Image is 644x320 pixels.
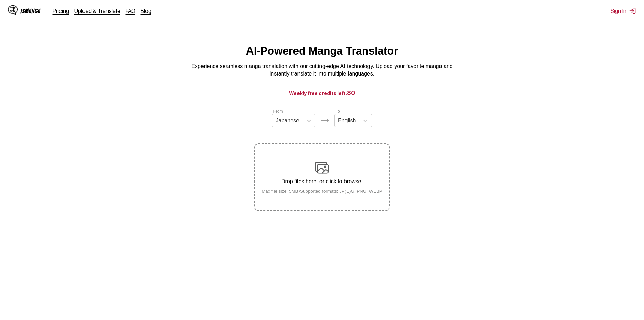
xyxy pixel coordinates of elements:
[611,7,636,14] button: Sign In
[256,178,388,185] p: Drop files here, or click to browse.
[273,109,283,114] label: From
[321,116,329,124] img: Languages icon
[53,7,69,14] a: Pricing
[8,5,18,15] img: IsManga Logo
[8,5,53,16] a: IsManga LogoIsManga
[336,109,340,114] label: To
[20,8,41,14] div: IsManga
[187,63,457,78] p: Experience seamless manga translation with our cutting-edge AI technology. Upload your favorite m...
[74,7,120,14] a: Upload & Translate
[126,7,135,14] a: FAQ
[246,45,398,57] h1: AI-Powered Manga Translator
[629,7,636,14] img: Sign out
[141,7,151,14] a: Blog
[256,189,388,194] small: Max file size: 5MB • Supported formats: JP(E)G, PNG, WEBP
[347,89,355,97] span: 80
[16,89,628,97] h3: Weekly free credits left:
